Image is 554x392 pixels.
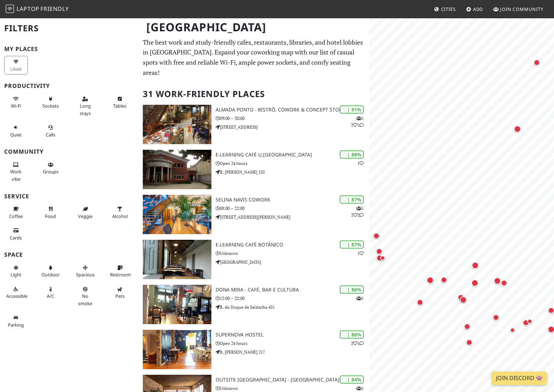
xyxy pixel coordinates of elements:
div: | 86% [340,285,364,294]
h1: [GEOGRAPHIC_DATA] [141,18,368,37]
span: Stable Wi-Fi [11,103,21,109]
button: Long stays [74,93,97,119]
div: Map marker [532,58,541,67]
h3: Community [4,148,134,155]
p: Open 24 hours [216,160,370,167]
button: Food [39,203,62,222]
a: E-learning Café Botânico | 87% 1 E-learning Café Botânico Unknown [GEOGRAPHIC_DATA] [139,240,369,279]
div: Map marker [492,276,502,286]
div: Map marker [458,295,468,305]
span: Power sockets [43,103,59,109]
button: Restroom [108,262,132,281]
div: | 91% [340,105,364,114]
span: Coffee [9,213,23,219]
p: 12:00 – 22:00 [216,295,370,302]
button: No smoke [74,283,97,309]
button: Outdoor [39,262,62,281]
span: People working [10,168,21,182]
span: Accessible [6,293,27,299]
h3: E-learning Café Botânico [216,242,370,248]
span: Air conditioned [47,293,54,299]
p: [STREET_ADDRESS] [216,124,370,130]
div: Map marker [465,338,474,347]
button: Wi-Fi [4,93,28,112]
div: | 87% [340,195,364,204]
p: [STREET_ADDRESS][PERSON_NAME] [216,214,370,220]
h3: Service [4,193,134,200]
p: R. do Duque de Saldanha 431 [216,304,370,310]
h3: Space [4,251,134,258]
button: Work vibe [4,159,28,185]
p: Open 24 hours [216,340,370,347]
p: 1 [356,295,364,302]
span: Group tables [43,168,58,175]
h3: e-learning Café U.[GEOGRAPHIC_DATA] [216,152,370,158]
div: Map marker [456,293,465,302]
a: e-learning Café U.Porto | 88% 1 e-learning Café U.[GEOGRAPHIC_DATA] Open 24 hours R. [PERSON_NAME... [139,150,369,189]
a: Selina Navis CoWork | 87% 122 Selina Navis CoWork 08:00 – 22:00 [STREET_ADDRESS][PERSON_NAME] [139,195,369,234]
button: Accessible [4,283,28,302]
p: 2 1 [351,340,364,347]
span: Credit cards [10,234,22,241]
img: LaptopFriendly [6,5,14,13]
p: 09:00 – 20:00 [216,115,370,122]
button: Spacious [74,262,97,281]
h2: 31 Work-Friendly Places [143,83,365,105]
div: Map marker [470,261,480,270]
button: Veggie [74,203,97,222]
div: Map marker [415,298,425,307]
button: Cards [4,225,28,243]
button: Tables [108,93,132,112]
a: Almada Ponto - Bistrô, Cowork & Concept Store | 91% 121 Almada Ponto - Bistrô, Cowork & Concept S... [139,105,369,144]
h3: Almada Ponto - Bistrô, Cowork & Concept Store [216,107,370,113]
div: Map marker [508,326,517,334]
a: Supernova Hostel | 86% 21 Supernova Hostel Open 24 hours R. [PERSON_NAME] 217 [139,330,369,369]
img: Dona Mira - Café, Bar e Cultura [143,285,211,324]
span: Natural light [11,271,21,278]
div: Map marker [375,253,384,263]
div: | 88% [340,150,364,159]
span: Smoke free [78,293,92,306]
p: The best work and study-friendly cafes, restaurants, libraries, and hotel lobbies in [GEOGRAPHIC_... [143,37,365,78]
div: | 86% [340,330,364,339]
div: Map marker [491,313,501,322]
div: Map marker [470,278,480,288]
span: Parking [8,322,24,328]
div: Map marker [378,254,387,262]
button: Groups [39,159,62,178]
span: Quiet [10,131,22,138]
span: Food [45,213,56,219]
button: Calls [39,122,62,140]
h3: Selina Navis CoWork [216,197,370,203]
p: 1 2 2 [351,205,364,218]
div: Map marker [463,322,472,331]
a: Cities [431,3,459,15]
h3: Dona Mira - Café, Bar e Cultura [216,287,370,293]
img: Selina Navis CoWork [143,195,211,234]
p: R. [PERSON_NAME] 217 [216,349,370,355]
p: Unknown [216,250,370,257]
img: Almada Ponto - Bistrô, Cowork & Concept Store [143,105,211,144]
p: 1 2 1 [351,115,364,128]
span: Video/audio calls [46,131,55,138]
h3: My Places [4,46,134,52]
div: | 87% [340,240,364,249]
h2: Filters [4,18,134,39]
img: E-learning Café Botânico [143,240,211,279]
button: Light [4,262,28,281]
p: 1 [357,160,364,167]
span: Restroom [110,271,131,278]
span: Add [473,6,483,12]
img: Supernova Hostel [143,330,211,369]
p: 08:00 – 22:00 [216,205,370,212]
h3: Productivity [4,83,134,89]
button: Pets [108,283,132,302]
span: Alcohol [112,213,128,219]
a: LaptopFriendly LaptopFriendly [6,3,69,15]
span: Veggie [78,213,93,219]
img: e-learning Café U.Porto [143,150,211,189]
a: Join Community [490,3,546,15]
button: Quiet [4,122,28,140]
span: Work-friendly tables [113,103,126,109]
span: Pet friendly [115,293,125,299]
